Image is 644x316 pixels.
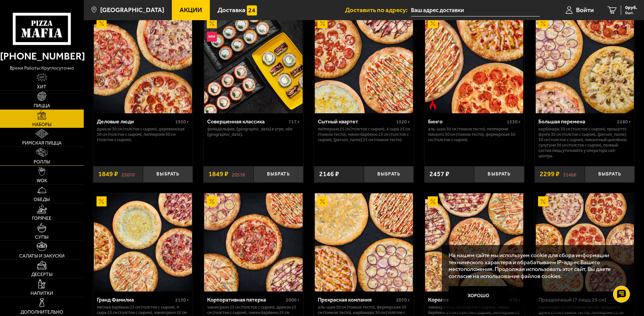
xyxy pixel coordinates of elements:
[625,11,637,15] span: 0 шт.
[207,126,300,137] p: Филадельфия, [GEOGRAPHIC_DATA] в угре, Эби [GEOGRAPHIC_DATA].
[318,297,395,303] div: Прекрасная компания
[315,15,413,113] img: Сытный квартет
[232,171,245,177] s: 2057 ₽
[34,104,50,108] span: Пицца
[32,216,51,221] span: Горячее
[286,297,300,303] span: 2000 г
[424,15,524,113] a: АкционныйОстрое блюдоБинго
[449,286,509,306] button: Хорошо
[207,118,287,125] div: Совершенная классика
[449,252,624,280] p: На нашем сайте мы используем cookie для сбора информации технического характера и обрабатываем IP...
[34,197,50,202] span: Обеды
[247,5,257,15] img: 15daf4d41897b9f0e9f617042186c801.svg
[204,193,302,291] img: Корпоративная пятерка
[203,15,303,113] a: АкционныйНовинкаСовершенная классика
[535,193,635,291] a: АкционныйПраздничный (7 пицц 25 см)
[31,272,52,277] span: Десерты
[364,166,414,183] button: Выбрать
[314,193,414,291] a: АкционныйПрекрасная компания
[207,32,217,42] img: Новинка
[314,15,414,113] a: АкционныйСытный квартет
[203,193,303,291] a: АкционныйКорпоративная пятерка
[254,166,303,183] button: Выбрать
[428,126,521,143] p: Аль-Шам 30 см (тонкое тесто), Пепперони Пиканто 30 см (тонкое тесто), Фермерская 30 см (толстое с...
[428,196,438,206] img: Акционный
[538,126,631,159] p: Карбонара 30 см (толстое с сыром), Прошутто Фунги 30 см (толстое с сыром), [PERSON_NAME] 30 см (т...
[563,171,576,177] s: 3146 ₽
[538,196,548,206] img: Акционный
[97,18,107,29] img: Акционный
[428,100,438,110] img: Острое блюдо
[585,166,635,183] button: Выбрать
[93,15,193,113] a: АкционныйДеловые люди
[37,85,46,89] span: Хит
[207,297,284,303] div: Корпоративная пятерка
[37,179,47,183] span: WOK
[617,119,631,125] span: 2280 г
[289,119,300,125] span: 717 г
[97,196,107,206] img: Акционный
[175,119,189,125] span: 1930 г
[429,171,449,177] span: 2457 ₽
[576,7,594,13] span: Войти
[540,171,560,177] span: 2299 ₽
[536,193,634,291] img: Праздничный (7 пицц 25 см)
[97,297,174,303] div: Гранд Фамилиа
[218,7,245,13] span: Доставка
[31,291,53,296] span: Напитки
[317,18,328,29] img: Акционный
[318,118,395,125] div: Сытный квартет
[19,254,65,259] span: Салаты и закуски
[121,171,135,177] s: 2507 ₽
[204,15,302,113] img: Совершенная классика
[209,171,228,177] span: 1849 ₽
[424,193,524,291] a: АкционныйКоролевское комбо
[538,118,615,125] div: Большая перемена
[34,160,50,164] span: Роллы
[98,171,118,177] span: 1849 ₽
[32,122,51,127] span: Наборы
[143,166,193,183] button: Выбрать
[345,7,411,13] span: Доставить по адресу:
[507,119,521,125] span: 1530 г
[94,193,192,291] img: Гранд Фамилиа
[94,15,192,113] img: Деловые люди
[207,196,217,206] img: Акционный
[180,7,202,13] span: Акции
[207,18,217,29] img: Акционный
[428,297,505,303] div: Королевское комбо
[625,5,637,10] span: 0 руб.
[428,118,505,125] div: Бинго
[538,18,548,29] img: Акционный
[535,15,635,113] a: АкционныйБольшая перемена
[315,193,413,291] img: Прекрасная компания
[428,18,438,29] img: Акционный
[536,15,634,113] img: Большая перемена
[100,7,164,13] span: [GEOGRAPHIC_DATA]
[35,235,48,240] span: Супы
[93,193,193,291] a: АкционныйГранд Фамилиа
[97,126,189,143] p: Дракон 30 см (толстое с сыром), Деревенская 30 см (толстое с сыром), Пепперони 30 см (толстое с с...
[97,118,174,125] div: Деловые люди
[318,126,410,143] p: Пепперони 25 см (толстое с сыром), 4 сыра 25 см (тонкое тесто), Чикен Барбекю 25 см (толстое с сы...
[396,297,410,303] span: 2070 г
[317,196,328,206] img: Акционный
[425,15,523,113] img: Бинго
[474,166,524,183] button: Выбрать
[425,193,523,291] img: Королевское комбо
[175,297,189,303] span: 2130 г
[21,310,63,315] span: Дополнительно
[319,171,339,177] span: 2146 ₽
[396,119,410,125] span: 1520 г
[411,4,540,16] input: Ваш адрес доставки
[22,141,62,146] span: Римская пицца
